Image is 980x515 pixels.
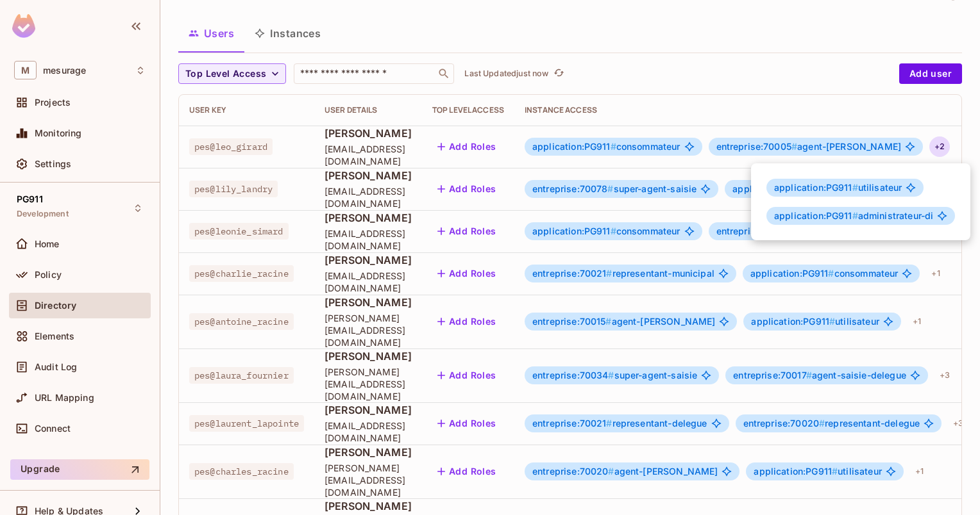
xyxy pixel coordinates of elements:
span: application:PG911 [774,182,858,193]
span: application:PG911 [774,210,858,221]
span: # [852,210,858,221]
span: # [852,182,858,193]
span: utilisateur [774,183,902,193]
span: administrateur-di [774,211,933,221]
